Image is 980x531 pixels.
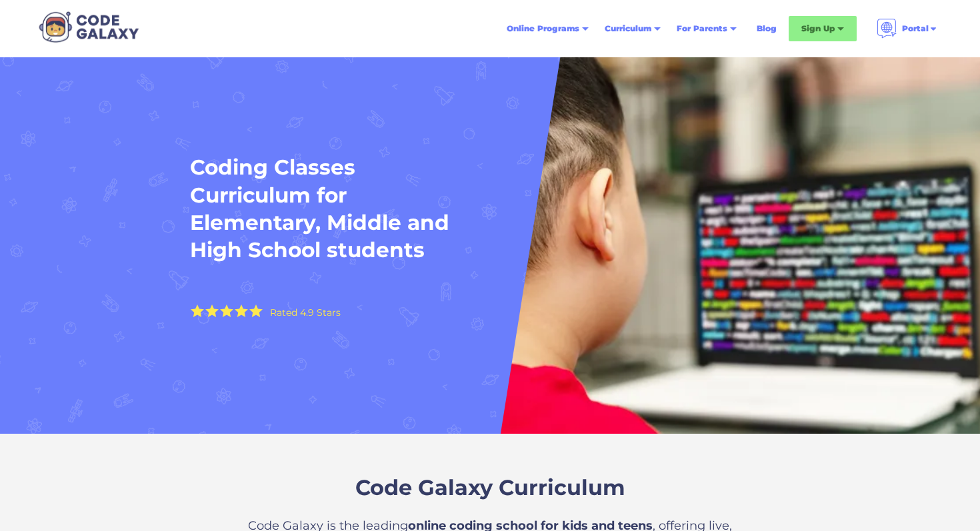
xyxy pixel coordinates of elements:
[220,304,233,317] img: Yellow Star - the Code Galaxy
[902,22,929,35] div: Portal
[605,22,651,35] div: Curriculum
[677,22,727,35] div: For Parents
[191,304,204,317] img: Yellow Star - the Code Galaxy
[749,17,785,41] a: Blog
[235,304,248,317] img: Yellow Star - the Code Galaxy
[270,308,341,317] div: Rated 4.9 Stars
[205,304,219,317] img: Yellow Star - the Code Galaxy
[190,154,457,264] h1: Coding Classes Curriculum for Elementary, Middle and High School students
[249,304,263,317] img: Yellow Star - the Code Galaxy
[801,22,835,35] div: Sign Up
[507,22,579,35] div: Online Programs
